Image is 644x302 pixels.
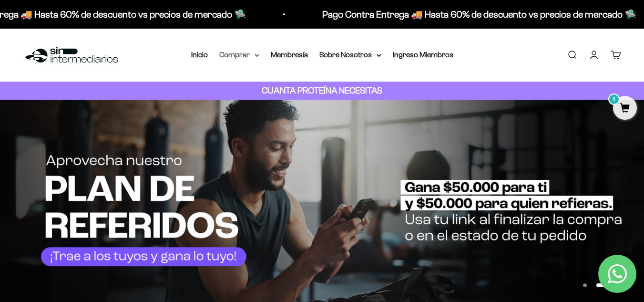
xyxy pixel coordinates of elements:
summary: Sobre Nosotros [319,49,381,61]
mark: 0 [608,94,620,105]
a: Membresía [271,51,308,59]
summary: Comprar [219,49,259,61]
p: Pago Contra Entrega 🚚 Hasta 60% de descuento vs precios de mercado 🛸 [321,7,635,22]
a: 0 [613,104,637,114]
strong: CUANTA PROTEÍNA NECESITAS [262,85,382,95]
a: Ingreso Miembros [393,51,453,59]
a: Inicio [191,51,208,59]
